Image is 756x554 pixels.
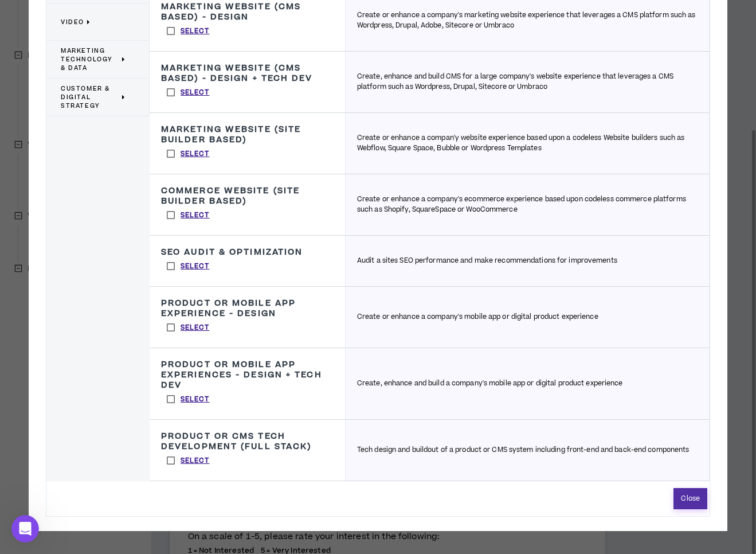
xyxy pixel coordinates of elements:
span: Customer & Digital Strategy [61,84,119,110]
p: Audit a sites SEO performance and make recommendations for improvements [357,256,617,266]
h3: Product or Mobile App Experiences - Design + Tech Dev [161,360,334,391]
button: Close [673,488,707,509]
span: Marketing Technology & Data [61,46,119,72]
p: Create or enhance a company's ecommerce experience based upon codeless commerce platforms such as... [357,194,698,215]
p: Create, enhance and build a company's mobile app or digital product experience [357,379,623,389]
span: Video [61,18,84,26]
p: Select [181,26,210,37]
h3: Marketing Website (Site Builder Based) [161,124,334,145]
p: Select [181,323,210,333]
p: Select [181,395,210,405]
p: Select [181,149,210,159]
p: Select [181,262,210,272]
h3: Commerce Website (Site Builder Based) [161,186,334,206]
p: Tech design and buildout of a product or CMS system including front-end and back-end components [357,445,689,455]
h3: Product or Mobile App Experience - Design [161,298,334,319]
p: Create or enhance a company's mobile app or digital product experience [357,312,598,322]
h3: Marketing Website (CMS Based) - Design + Tech Dev [161,63,334,84]
p: Create or enhance a compan'y website experience based upon a codeless Website builders such as We... [357,133,698,154]
p: Select [181,456,210,466]
p: Select [181,210,210,221]
iframe: Intercom live chat [11,515,39,543]
h3: SEO Audit & Optimization [161,247,303,258]
h3: Marketing Website (CMS Based) - Design [161,2,334,22]
p: Create, enhance and build CMS for a large company's website experience that leverages a CMS platf... [357,72,698,92]
h3: Product or CMS Tech Development (Full Stack) [161,431,334,452]
p: Create or enhance a company's marketing website experience that leverages a CMS platform such as ... [357,10,698,31]
p: Select [181,88,210,98]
